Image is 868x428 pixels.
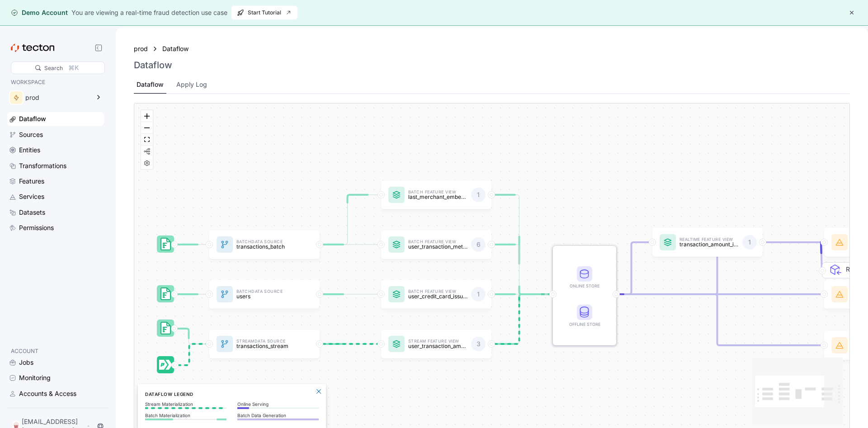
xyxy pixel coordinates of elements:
[7,159,104,173] a: Transformations
[19,114,46,124] div: Dataflow
[7,221,104,235] a: Permissions
[408,339,467,343] p: Stream Feature View
[141,110,153,122] button: zoom in
[566,266,603,289] div: Online Store
[68,63,79,73] div: ⌘K
[408,293,467,299] p: user_credit_card_issuer
[7,371,104,385] a: Monitoring
[471,337,486,351] div: 3
[313,386,324,397] button: Close Legend Panel
[7,356,104,369] a: Jobs
[408,194,467,200] p: last_merchant_embedding
[19,357,33,367] div: Jobs
[237,6,292,19] span: Start Tutorial
[566,305,603,328] div: Offline Store
[145,390,319,398] h6: Dataflow Legend
[170,329,207,344] g: Edge from dataSource:transactions_stream_batch_source to dataSource:transactions_stream
[488,195,551,294] g: Edge from featureView:last_merchant_embedding to STORE
[679,241,739,247] p: transaction_amount_is_higher_than_average
[19,176,44,186] div: Features
[19,145,40,155] div: Entities
[408,190,467,194] p: Batch Feature View
[316,195,379,245] g: Edge from dataSource:transactions_batch to featureView:last_merchant_embedding
[7,190,104,203] a: Services
[488,294,551,344] g: Edge from featureView:user_transaction_amount_totals to STORE
[237,413,319,418] p: Batch Data Generation
[176,80,207,89] div: Apply Log
[19,389,76,399] div: Accounts & Access
[613,294,822,345] g: Edge from STORE to featureService:fraud_detection_feature_service
[821,242,822,271] g: Edge from REQ_featureService:fraud_detection_feature_service:v2 to featureService:fraud_detection...
[471,188,486,202] div: 1
[7,206,104,219] a: Datasets
[19,161,66,171] div: Transformations
[236,339,296,343] p: Stream Data Source
[381,280,491,309] a: Batch Feature Viewuser_credit_card_issuer1
[471,287,486,301] div: 1
[209,280,320,309] a: BatchData Sourceusers
[613,242,822,294] g: Edge from STORE to featureService:fraud_detection_feature_service:v2
[145,413,226,418] p: Batch Materialization
[679,238,739,242] p: Realtime Feature View
[11,61,105,74] div: Search⌘K
[145,401,226,407] p: Stream Materialization
[381,180,491,209] a: Batch Feature Viewlast_merchant_embedding1
[209,329,320,358] a: StreamData Sourcetransactions_stream
[488,245,551,294] g: Edge from featureView:user_transaction_metrics to STORE
[566,282,603,289] div: Online Store
[408,343,467,349] p: user_transaction_amount_totals
[162,44,194,54] a: Dataflow
[137,80,164,89] div: Dataflow
[19,130,43,140] div: Sources
[171,344,207,365] g: Edge from dataSource:transactions_stream_stream_source to dataSource:transactions_stream
[7,387,104,400] a: Accounts & Access
[236,290,296,294] p: Batch Data Source
[237,401,319,407] p: Online Serving
[7,143,104,157] a: Entities
[209,230,320,259] a: BatchData Sourcetransactions_batch
[236,293,296,299] p: users
[71,8,227,18] div: You are viewing a real-time fraud detection use case
[141,134,153,146] button: fit view
[471,237,486,252] div: 6
[44,64,63,72] div: Search
[134,60,172,71] h3: Dataflow
[236,343,296,349] p: transactions_stream
[19,373,51,383] div: Monitoring
[236,244,296,249] p: transactions_batch
[381,230,491,259] a: Batch Feature Viewuser_transaction_metrics6
[408,240,467,244] p: Batch Feature View
[7,128,104,141] a: Sources
[11,8,68,17] div: Demo Account
[11,347,100,356] p: ACCOUNT
[381,329,491,358] a: Stream Feature Viewuser_transaction_amount_totals3
[7,174,104,188] a: Features
[19,192,44,202] div: Services
[134,44,148,54] a: prod
[652,228,763,257] a: Realtime Feature Viewtransaction_amount_is_higher_than_average1
[231,5,298,20] button: Start Tutorial
[236,240,296,244] p: Batch Data Source
[11,78,100,87] p: WORKSPACE
[19,223,54,233] div: Permissions
[742,235,757,249] div: 1
[25,94,90,101] div: prod
[19,207,45,217] div: Datasets
[408,290,467,294] p: Batch Feature View
[141,110,153,169] div: React Flow controls
[408,244,467,249] p: user_transaction_metrics
[613,242,650,294] g: Edge from STORE to featureView:transaction_amount_is_higher_than_average
[7,112,104,126] a: Dataflow
[566,321,603,328] div: Offline Store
